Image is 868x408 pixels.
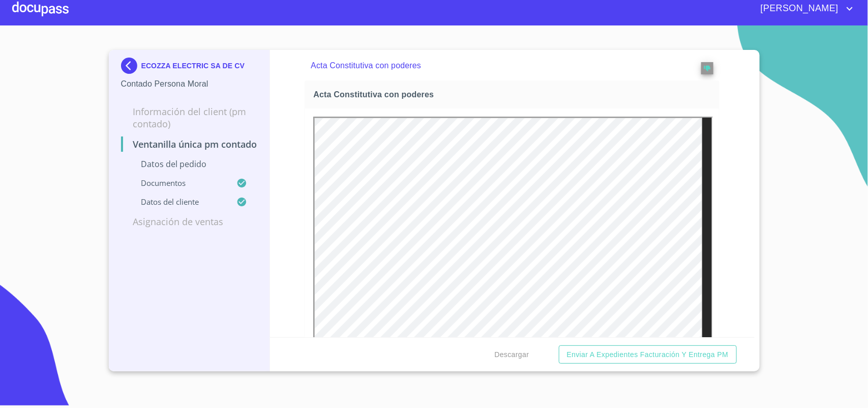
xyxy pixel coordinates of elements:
[753,1,856,17] button: account of current user
[121,105,258,130] p: Información del Client (PM contado)
[313,89,715,100] span: Acta Constitutiva con poderes
[121,58,258,78] div: ECOZZA ELECTRIC SA DE CV
[121,197,237,207] p: Datos del cliente
[311,60,673,72] p: Acta Constitutiva con poderes
[121,178,237,188] p: Documentos
[494,348,529,361] span: Descargar
[121,78,258,90] p: Contado Persona Moral
[753,1,844,17] span: [PERSON_NAME]
[701,62,713,74] button: reject
[313,117,713,391] iframe: Acta Constitutiva con poderes
[121,158,258,170] p: Datos del pedido
[141,62,245,70] p: ECOZZA ELECTRIC SA DE CV
[567,348,729,361] span: Enviar a Expedientes Facturación y Entrega PM
[559,345,737,364] button: Enviar a Expedientes Facturación y Entrega PM
[121,138,258,150] p: Ventanilla única PM contado
[490,345,533,364] button: Descargar
[121,58,141,74] img: Docupass spot blue
[121,215,258,228] p: Asignación de Ventas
